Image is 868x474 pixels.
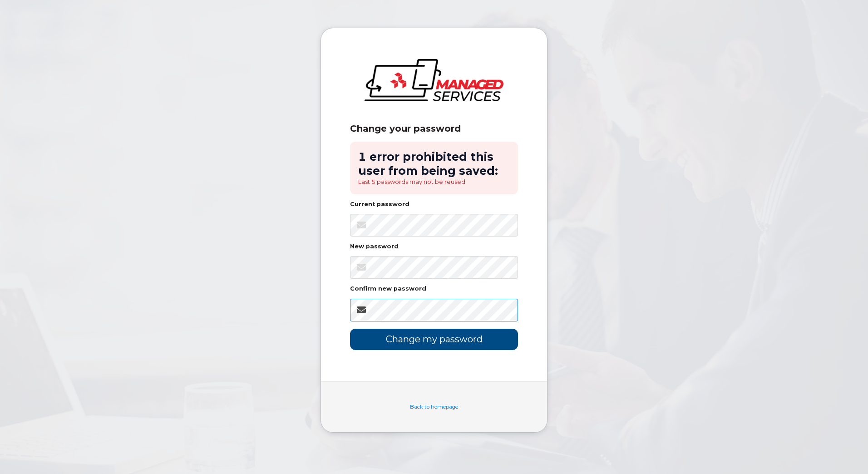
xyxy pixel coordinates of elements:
div: Change your password [350,123,518,134]
label: Current password [350,202,409,207]
label: Confirm new password [350,286,426,292]
h2: 1 error prohibited this user from being saved: [358,150,510,178]
img: logo-large.png [365,59,503,102]
input: Change my password [350,329,518,350]
a: Back to homepage [410,404,458,410]
li: Last 5 passwords may not be reused [358,178,510,186]
label: New password [350,244,399,250]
